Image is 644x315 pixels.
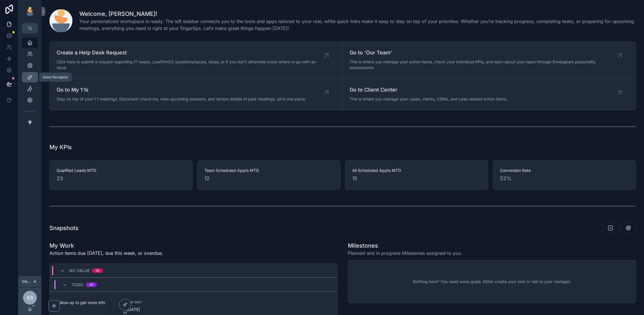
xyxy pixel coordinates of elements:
span: Your personalized workspace is ready. The left sidebar connects you to the tools and apps tailore... [79,18,636,32]
span: KS [27,294,33,301]
span: Follow up to get more info [57,300,120,305]
div: 20 [95,268,100,273]
span: 23 [57,174,185,183]
a: Go to Client CenterThis is where you manage your cases, clients, CSMs, and case-related action it... [343,79,636,110]
span: 15 [352,174,481,183]
span: All Scheduled Appts MTD [352,168,481,173]
span: Todo [72,282,83,288]
span: This is where you manage your cases, clients, CSMs, and case-related action items. [350,96,507,102]
span: Viewing as [PERSON_NAME] [22,279,32,284]
span: 52% [500,174,629,183]
a: Go to My 1:1sStay on top of your 1:1 meetings. Document check-ins, view upcoming sessions, and re... [50,79,343,110]
span: Go to 'Our Team' [350,49,620,57]
a: Create a Help Desk RequestClick here to submit a request regarding IT needs, LawFirmOS questions/... [50,42,343,79]
span: Due date [127,300,190,304]
div: 20 [89,282,93,287]
span: Go to My 1:1s [57,86,306,94]
h1: Milestones [348,242,462,250]
span: Nothing here? You need some goals. Either create your own or talk to your manager. [413,279,571,284]
span: This is where you manage your action items, check your individual KPIs, and learn about your team... [350,59,620,71]
div: scrollable content [18,33,41,135]
span: No value [69,268,90,274]
h1: My KPIs [49,143,72,151]
span: Conversion Rate [500,168,629,173]
h1: Welcome, [PERSON_NAME]! [79,10,636,18]
span: Stay on top of your 1:1 meetings. Document check-ins, view upcoming sessions, and review details ... [57,96,306,102]
span: Planned and in progress Milestones assigned to you. [348,250,462,257]
p: [DATE] [127,307,140,312]
span: Team Scheduled Appts MTD [204,168,333,173]
div: Sales Navigator [43,75,68,79]
h1: My Work [49,242,163,250]
img: App logo [25,7,34,16]
h1: Snapshots [49,224,78,232]
span: Create a Help Desk Request [57,49,326,57]
span: Qualified Leads MTD [57,168,185,173]
a: Go to 'Our Team'This is where you manage your action items, check your individual KPIs, and learn... [343,42,636,79]
span: Click here to submit a request regarding IT needs, LawFirmOS questions/issues, ideas, or if you d... [57,59,326,71]
span: Go to Client Center [350,86,507,94]
span: 12 [204,174,333,183]
p: Action items due [DATE], due this week, or overdue. [49,250,163,257]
